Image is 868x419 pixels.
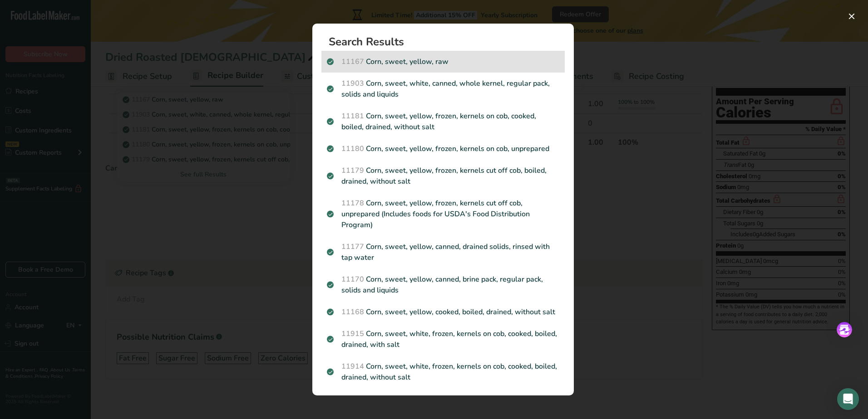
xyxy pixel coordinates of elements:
span: 11170 [341,274,364,284]
span: 11181 [341,111,364,121]
span: 11177 [341,242,364,252]
span: 11167 [341,57,364,67]
span: 11178 [341,198,364,208]
div: Open Intercom Messenger [837,388,859,410]
p: Corn, sweet, white, frozen, kernels on cob, cooked, boiled, drained, without salt [327,361,559,383]
p: Corn, sweet, white, canned, whole kernel, regular pack, solids and liquids [327,78,559,100]
span: 11914 [341,361,364,371]
span: 11913 [341,394,364,404]
h1: Search Results [329,36,565,47]
p: Corn, sweet, yellow, frozen, kernels on cob, unprepared [327,143,559,154]
p: Corn, sweet, yellow, frozen, kernels on cob, cooked, boiled, drained, without salt [327,111,559,132]
p: Corn, sweet, yellow, canned, drained solids, rinsed with tap water [327,241,559,263]
p: Corn, sweet, yellow, frozen, kernels cut off cob, unprepared (Includes foods for USDA's Food Dist... [327,198,559,230]
span: 11903 [341,78,364,88]
span: 11179 [341,166,364,175]
p: Corn, sweet, yellow, canned, brine pack, regular pack, solids and liquids [327,274,559,296]
p: Corn, sweet, white, frozen, kernels on cob, cooked, boiled, drained, with salt [327,328,559,350]
p: Corn, sweet, white, frozen, kernels on cob, unprepared [327,394,559,404]
p: Corn, sweet, yellow, frozen, kernels cut off cob, boiled, drained, without salt [327,165,559,187]
span: 11168 [341,307,364,317]
span: 11915 [341,329,364,339]
span: 11180 [341,144,364,154]
p: Corn, sweet, yellow, cooked, boiled, drained, without salt [327,307,559,317]
p: Corn, sweet, yellow, raw [327,56,559,67]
